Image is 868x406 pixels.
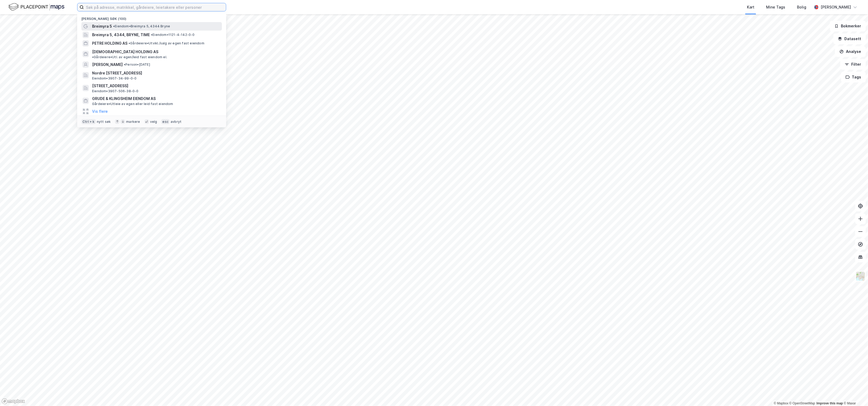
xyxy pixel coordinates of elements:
div: Mine Tags [766,4,785,10]
span: Nordre [STREET_ADDRESS] [92,70,220,76]
div: Ctrl + k [81,119,96,124]
span: Person • [DATE] [124,62,150,67]
button: Vis flere [92,108,108,115]
input: Søk på adresse, matrikkel, gårdeiere, leietakere eller personer [84,3,226,11]
span: • [129,41,130,45]
button: Bokmerker [830,21,866,31]
span: Breimyra 5 [92,23,112,30]
span: [STREET_ADDRESS] [92,83,220,89]
div: [PERSON_NAME] [821,4,851,10]
span: Eiendom • 1121-4-142-0-0 [151,33,195,37]
img: logo.f888ab2527a4732fd821a326f86c7f29.svg [9,2,64,12]
button: Analyse [835,46,866,57]
a: OpenStreetMap [790,401,815,405]
span: • [113,24,115,28]
a: Mapbox homepage [2,398,25,404]
button: Datasett [833,34,866,44]
button: Filter [840,59,866,70]
div: Kart [747,4,754,10]
span: • [124,62,125,66]
span: [PERSON_NAME] [92,61,123,68]
div: nytt søk [97,120,111,124]
span: Eiendom • 3907-506-38-0-0 [92,89,139,93]
iframe: Chat Widget [841,380,868,406]
span: Eiendom • Breimyra 5, 4344 Bryne [113,24,170,28]
span: Gårdeiere • Utleie av egen eller leid fast eiendom [92,102,173,106]
span: Eiendom • 3907-34-99-0-0 [92,76,137,81]
a: Improve this map [817,401,843,405]
div: markere [126,120,140,124]
span: PETRE HOLDING AS [92,40,127,47]
a: Mapbox [774,401,788,405]
div: Kontrollprogram for chat [841,380,868,406]
div: esc [161,119,170,124]
div: velg [150,120,157,124]
span: [DEMOGRAPHIC_DATA] HOLDING AS [92,49,158,55]
span: • [151,33,152,37]
span: Gårdeiere • Utl. av egen/leid fast eiendom el. [92,55,167,59]
div: [PERSON_NAME] søk (100) [77,12,226,22]
img: Z [855,271,866,281]
div: Bolig [797,4,806,10]
span: • [92,55,94,59]
button: Tags [841,72,866,82]
span: Gårdeiere • Utvikl./salg av egen fast eiendom [129,41,204,45]
span: GRUDE & KLINGSHEIM EIENDOM AS [92,95,220,102]
div: avbryt [171,120,181,124]
span: Breimyra 5, 4344, BRYNE, TIME [92,32,150,38]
